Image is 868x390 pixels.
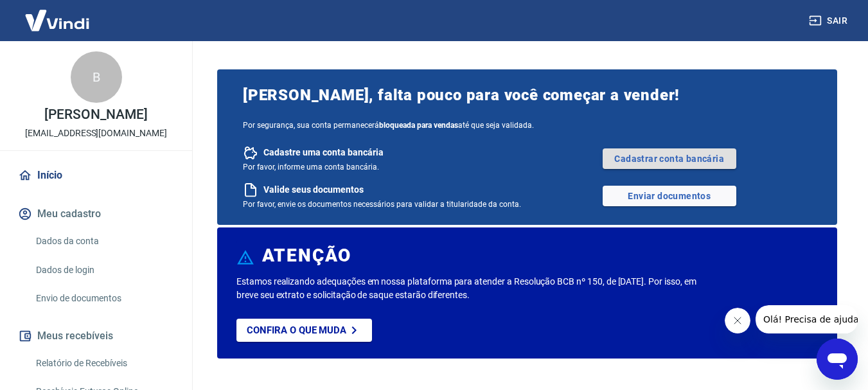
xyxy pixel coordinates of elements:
a: Relatório de Recebíveis [31,350,177,377]
a: Enviar documentos [603,186,736,206]
span: Cadastre uma conta bancária [263,146,384,159]
span: Por favor, envie os documentos necessários para validar a titularidade da conta. [243,200,521,209]
a: Dados de login [31,257,177,283]
a: Dados da conta [31,228,177,254]
button: Sair [806,9,853,33]
button: Meus recebíveis [15,322,177,350]
p: Confira o que muda [247,324,346,336]
a: Início [15,161,177,190]
b: bloqueada para vendas [379,121,458,130]
a: Confira o que muda [236,319,372,342]
span: Por segurança, sua conta permanecerá até que seja validada. [243,121,811,130]
iframe: Fechar mensagem [725,308,750,333]
p: [EMAIL_ADDRESS][DOMAIN_NAME] [25,127,167,140]
span: Valide seus documentos [263,184,364,196]
span: [PERSON_NAME], falta pouco para você começar a vender! [243,85,811,105]
a: Cadastrar conta bancária [603,148,736,169]
span: Olá! Precisa de ajuda? [8,9,108,19]
p: Estamos realizando adequações em nossa plataforma para atender a Resolução BCB nº 150, de [DATE].... [236,275,702,302]
p: [PERSON_NAME] [44,108,147,121]
button: Meu cadastro [15,200,177,228]
iframe: Mensagem da empresa [756,305,858,333]
img: Vindi [15,1,99,40]
iframe: Botão para abrir a janela de mensagens [817,339,858,380]
div: B [71,51,122,103]
h6: ATENÇÃO [262,249,351,262]
span: Por favor, informe uma conta bancária. [243,163,379,172]
a: Envio de documentos [31,285,177,312]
